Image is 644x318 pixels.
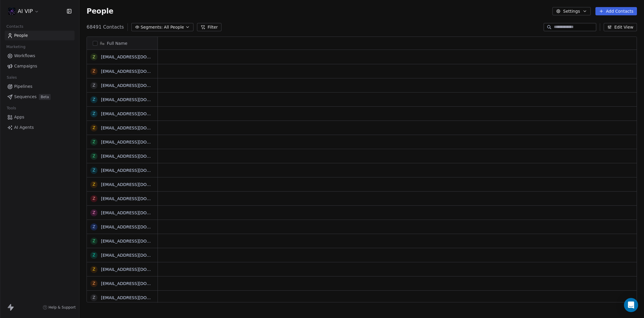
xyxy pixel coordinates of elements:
[101,140,173,144] a: [EMAIL_ADDRESS][DOMAIN_NAME]
[101,55,173,59] a: [EMAIL_ADDRESS][DOMAIN_NAME]
[18,7,33,15] span: AI VIP
[164,24,184,30] span: All People
[141,24,163,30] span: Segments:
[101,196,173,201] a: [EMAIL_ADDRESS][DOMAIN_NAME]
[604,23,637,31] button: Edit View
[92,153,95,159] div: z
[107,40,128,46] span: Full Name
[92,195,95,202] div: z
[14,94,37,100] span: Sequences
[5,82,75,91] a: Pipelines
[14,114,24,120] span: Apps
[5,112,75,122] a: Apps
[87,50,158,303] div: grid
[92,82,95,88] div: z
[101,111,173,116] a: [EMAIL_ADDRESS][DOMAIN_NAME]
[5,31,75,40] a: People
[101,225,173,229] a: [EMAIL_ADDRESS][DOMAIN_NAME]
[101,295,173,300] a: [EMAIL_ADDRESS][DOMAIN_NAME]
[87,37,158,50] div: Full Name
[595,7,637,15] button: Add Contacts
[5,123,75,132] a: AI Agents
[197,23,221,31] button: Filter
[92,294,95,301] div: z
[49,305,76,310] span: Help & Support
[552,7,590,15] button: Settings
[92,238,95,244] div: z
[101,83,173,88] a: [EMAIL_ADDRESS][DOMAIN_NAME]
[14,32,28,39] span: People
[4,104,19,113] span: Tools
[5,61,75,71] a: Campaigns
[39,94,51,100] span: Beta
[92,266,95,272] div: z
[87,7,113,16] span: People
[101,239,173,243] a: [EMAIL_ADDRESS][DOMAIN_NAME]
[92,111,95,117] div: z
[101,154,173,159] a: [EMAIL_ADDRESS][DOMAIN_NAME]
[101,126,173,130] a: [EMAIL_ADDRESS][DOMAIN_NAME]
[14,63,37,69] span: Campaigns
[92,139,95,145] div: z
[92,181,95,187] div: z
[14,124,34,131] span: AI Agents
[7,6,40,16] button: AI VIP
[5,51,75,61] a: Workflows
[14,53,35,59] span: Workflows
[92,280,95,286] div: z
[101,168,173,173] a: [EMAIL_ADDRESS][DOMAIN_NAME]
[87,24,124,31] span: 68491 Contacts
[4,73,19,82] span: Sales
[101,253,173,258] a: [EMAIL_ADDRESS][DOMAIN_NAME]
[101,97,173,102] a: [EMAIL_ADDRESS][DOMAIN_NAME]
[92,210,95,216] div: z
[101,281,173,286] a: [EMAIL_ADDRESS][DOMAIN_NAME]
[101,69,173,74] a: [EMAIL_ADDRESS][DOMAIN_NAME]
[8,8,15,15] img: 2025-01-15_18-31-34.jpg
[624,298,638,312] div: Open Intercom Messenger
[101,267,173,272] a: [EMAIL_ADDRESS][DOMAIN_NAME]
[92,167,95,173] div: z
[92,125,95,131] div: z
[92,96,95,103] div: z
[4,42,28,51] span: Marketing
[92,224,95,230] div: z
[43,305,76,310] a: Help & Support
[4,22,26,31] span: Contacts
[92,68,95,74] div: z
[5,92,75,102] a: SequencesBeta
[92,252,95,258] div: z
[92,54,95,60] div: z
[14,83,32,90] span: Pipelines
[101,182,173,187] a: [EMAIL_ADDRESS][DOMAIN_NAME]
[101,210,173,215] a: [EMAIL_ADDRESS][DOMAIN_NAME]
